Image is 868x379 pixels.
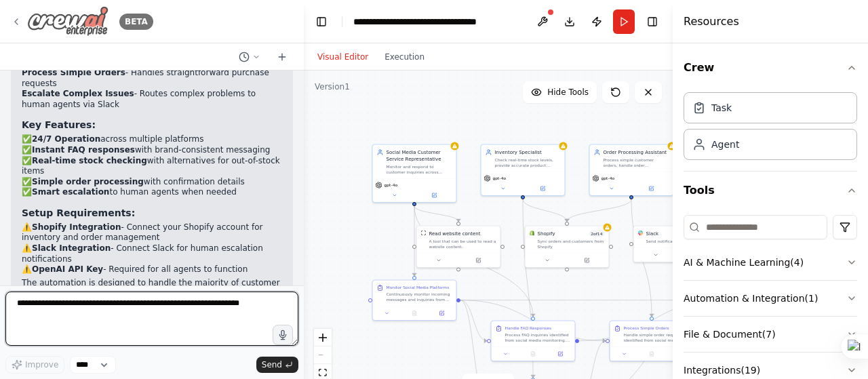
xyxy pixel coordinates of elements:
span: gpt-4o [601,176,615,181]
div: Process simple customer orders, handle order modifications, and coordinate with inventory systems... [604,157,669,168]
div: Check real-time stock levels, provide accurate product availability information, and assist with ... [495,157,561,168]
button: Tools [684,172,857,210]
g: Edge from 503078e7-5b9e-407c-8afb-039d28b26b46 to 5c937c58-7eb5-4399-9fc7-d8df427d0c55 [411,206,418,276]
div: ShopifyShopify2of14Sync orders and customers from Shopify [525,226,610,268]
strong: 24/7 Operation [32,134,100,144]
div: Continuously monitor incoming messages and inquiries from Facebook, Instagram, and WhatsApp. Cate... [387,292,452,302]
div: BETA [119,14,153,30]
li: - Routes complex problems to human agents via Slack [22,89,282,110]
button: Open in side panel [549,350,572,358]
div: Process Simple Orders [624,325,669,331]
div: Version 1 [315,81,350,92]
button: Open in side panel [632,184,671,193]
span: Improve [25,359,58,370]
g: Edge from a77f6faf-59cd-4419-a181-63a9dcf9eeb9 to d9a8cf24-b56d-4865-a13d-9ea8ce33317f [564,199,635,222]
button: Switch to previous chat [233,49,266,65]
button: Start a new chat [271,49,293,65]
button: Click to speak your automation idea [273,325,293,345]
g: Edge from 503078e7-5b9e-407c-8afb-039d28b26b46 to 5273a967-e88f-4d4d-b476-0442671db54b [411,206,536,317]
div: Handle FAQ Responses [505,325,552,331]
button: Open in side panel [568,256,606,264]
p: The automation is designed to handle the majority of customer inquiries automatically while ensur... [22,278,282,320]
span: Hide Tools [547,87,589,98]
button: Visual Editor [309,49,376,65]
span: gpt-4o [384,182,398,188]
strong: Real-time stock checking [32,156,147,165]
button: No output available [400,309,429,317]
strong: Setup Requirements: [22,207,135,218]
button: Open in side panel [415,191,454,199]
g: Edge from 7714cd89-5744-4d76-9d2d-fc2f96391a32 to d439cecd-ed41-4606-a81f-37b7be74a708 [519,199,536,378]
g: Edge from 7714cd89-5744-4d76-9d2d-fc2f96391a32 to d9a8cf24-b56d-4865-a13d-9ea8ce33317f [519,199,570,222]
h4: Resources [684,14,739,30]
div: Social Media Customer Service Representative [387,149,452,163]
div: SlackSlackSend notifications to Slack [633,226,718,263]
div: Order Processing Assistant [604,149,669,156]
div: Sync orders and customers from Shopify [538,239,605,250]
g: Edge from 503078e7-5b9e-407c-8afb-039d28b26b46 to e0342b89-0ca9-484a-a84b-170733f088ca [411,206,462,222]
g: Edge from a77f6faf-59cd-4419-a181-63a9dcf9eeb9 to 5d95270f-0209-4810-9f74-eed9adb1b7ff [628,199,655,317]
div: Task [711,101,732,115]
button: Automation & Integration(1) [684,281,857,316]
span: Send [262,359,282,370]
strong: Slack Integration [32,243,111,253]
div: Read website content [429,231,481,237]
div: Inventory SpecialistCheck real-time stock levels, provide accurate product availability informati... [481,144,566,197]
button: AI & Machine Learning(4) [684,245,857,280]
div: Shopify [538,231,555,237]
div: Agent [711,138,739,151]
div: Process FAQ inquiries identified from social media monitoring. Access knowledge base and company ... [505,332,571,343]
g: Edge from 5273a967-e88f-4d4d-b476-0442671db54b to fe66efbc-2659-488b-910f-68dfdb83f423 [579,297,724,344]
img: Slack [638,231,644,236]
div: Social Media Customer Service RepresentativeMonitor and respond to customer inquiries across Face... [372,144,457,203]
button: Send [256,357,298,373]
div: ScrapeWebsiteToolRead website contentA tool that can be used to read a website content. [416,226,501,268]
button: No output available [637,350,666,358]
div: Send notifications to Slack [646,239,713,244]
nav: breadcrumb [353,15,506,28]
div: Slack [646,231,659,237]
div: Order Processing AssistantProcess simple customer orders, handle order modifications, and coordin... [589,144,674,197]
button: File & Document(7) [684,317,857,352]
strong: Process Simple Orders [22,68,125,77]
div: A tool that can be used to read a website content. [429,239,496,250]
strong: Smart escalation [32,187,109,197]
button: Hide Tools [523,81,597,103]
img: Shopify [530,231,535,236]
button: Improve [5,356,64,374]
button: zoom in [314,329,332,346]
div: Inventory Specialist [495,149,561,156]
button: Open in side panel [430,309,453,317]
div: Monitor Social Media PlatformsContinuously monitor incoming messages and inquiries from Facebook,... [372,280,457,321]
button: No output available [519,350,547,358]
span: Number of enabled actions [589,231,604,237]
li: - Handles straightforward purchase requests [22,68,282,89]
div: Crew [684,87,857,171]
div: Handle FAQ ResponsesProcess FAQ inquiries identified from social media monitoring. Access knowled... [491,321,576,362]
button: Hide right sidebar [643,12,662,31]
div: Handle simple order requests identified from social media monitoring. Process straightforward ord... [624,332,690,343]
strong: Escalate Complex Issues [22,89,134,98]
button: Hide left sidebar [312,12,331,31]
strong: Shopify Integration [32,222,121,232]
img: ScrapeWebsiteTool [421,231,427,236]
strong: Instant FAQ responses [32,145,135,155]
button: Execution [376,49,433,65]
p: ✅ across multiple platforms ✅ with brand-consistent messaging ✅ with alternatives for out-of-stoc... [22,134,282,198]
button: Open in side panel [459,256,498,264]
div: Monitor Social Media Platforms [387,285,450,290]
div: Process Simple OrdersHandle simple order requests identified from social media monitoring. Proces... [610,321,694,362]
span: gpt-4o [493,176,507,181]
g: Edge from 5c937c58-7eb5-4399-9fc7-d8df427d0c55 to 5273a967-e88f-4d4d-b476-0442671db54b [460,297,487,344]
div: Monitor and respond to customer inquiries across Facebook, Instagram, and WhatsApp platforms, pro... [387,164,452,175]
img: Logo [27,6,108,37]
strong: Key Features: [22,119,96,130]
strong: OpenAI API Key [32,264,103,274]
g: Edge from 5c937c58-7eb5-4399-9fc7-d8df427d0c55 to fe66efbc-2659-488b-910f-68dfdb83f423 [460,297,724,304]
p: ⚠️ - Connect your Shopify account for inventory and order management ⚠️ - Connect Slack for human... [22,222,282,275]
button: Open in side panel [524,184,562,193]
button: Crew [684,49,857,87]
strong: Simple order processing [32,177,144,186]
